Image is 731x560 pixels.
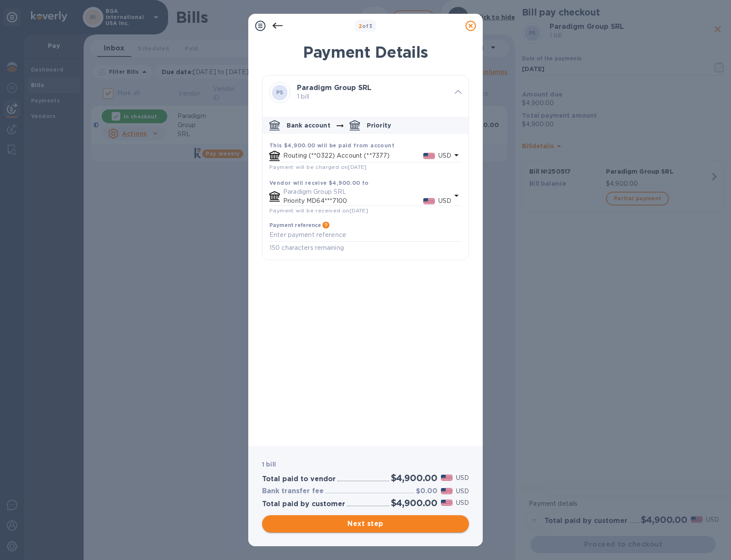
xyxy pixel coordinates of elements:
[262,475,336,483] h3: Total paid to vendor
[283,187,451,196] p: Paradigm Group SRL
[269,243,462,253] p: 150 characters remaining
[287,121,331,130] p: Bank account
[297,92,448,101] p: 1 bill
[441,488,453,494] img: USD
[423,198,435,204] img: USD
[456,498,469,507] p: USD
[262,113,469,260] div: default-method
[359,23,362,29] span: 2
[438,151,451,160] p: USD
[262,515,469,532] button: Next step
[391,473,437,483] h2: $4,900.00
[283,151,423,160] p: Routing (**0322) Account (**7377)
[367,121,391,130] p: Priority
[262,487,324,495] h3: Bank transfer fee
[391,498,437,508] h2: $4,900.00
[269,180,369,186] b: Vendor will receive $4,900.00 to
[441,475,453,481] img: USD
[456,473,469,482] p: USD
[262,75,469,110] div: PSParadigm Group SRL 1 bill
[416,487,437,495] h3: $0.00
[269,519,462,529] span: Next step
[297,84,372,92] b: Paradigm Group SRL
[262,43,469,61] h1: Payment Details
[423,153,435,159] img: USD
[269,164,367,170] span: Payment will be charged on [DATE]
[262,461,276,468] b: 1 bill
[283,196,423,205] p: Priority MD64***7100
[456,487,469,496] p: USD
[262,500,345,508] h3: Total paid by customer
[359,23,373,29] b: of 3
[441,500,453,506] img: USD
[438,196,451,205] p: USD
[276,89,284,96] b: PS
[269,142,394,149] b: This $4,900.00 will be paid from account
[269,222,321,228] h3: Payment reference
[269,207,368,214] span: Payment will be received on [DATE]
